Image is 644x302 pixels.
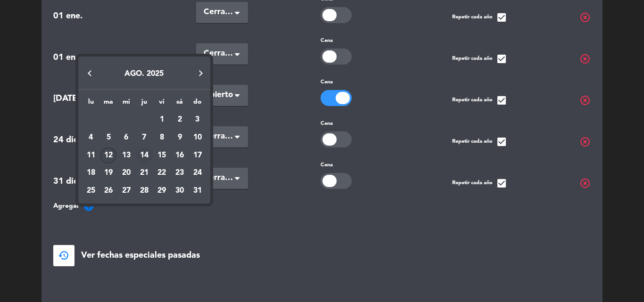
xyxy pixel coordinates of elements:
div: 16 [172,147,188,163]
div: 3 [190,112,206,128]
td: AGO. [82,111,153,129]
div: 28 [136,183,152,199]
td: 12 de agosto de 2025 [99,147,117,164]
div: 8 [154,130,170,146]
td: 31 de agosto de 2025 [189,182,206,200]
td: 14 de agosto de 2025 [135,147,153,164]
td: 17 de agosto de 2025 [189,147,206,164]
div: 22 [154,165,170,181]
td: 13 de agosto de 2025 [117,147,135,164]
th: domingo [189,97,206,111]
div: 12 [100,147,116,163]
div: 14 [136,147,152,163]
div: 26 [100,183,116,199]
td: 26 de agosto de 2025 [99,182,117,200]
button: Next month [191,64,210,82]
div: 2 [172,112,188,128]
td: 16 de agosto de 2025 [171,147,189,164]
div: 15 [154,147,170,163]
td: 30 de agosto de 2025 [171,182,189,200]
div: 17 [190,147,206,163]
div: 30 [172,183,188,199]
td: 27 de agosto de 2025 [117,182,135,200]
div: 19 [100,165,116,181]
td: 15 de agosto de 2025 [153,147,171,164]
th: viernes [153,97,171,111]
div: 7 [136,130,152,146]
td: 21 de agosto de 2025 [135,164,153,182]
div: 21 [136,165,152,181]
td: 22 de agosto de 2025 [153,164,171,182]
td: 9 de agosto de 2025 [171,129,189,147]
td: 1 de agosto de 2025 [153,111,171,129]
div: 20 [118,165,134,181]
td: 10 de agosto de 2025 [189,129,206,147]
th: sábado [171,97,189,111]
td: 7 de agosto de 2025 [135,129,153,147]
td: 19 de agosto de 2025 [99,164,117,182]
div: 27 [118,183,134,199]
button: Previous month [80,64,99,82]
td: 18 de agosto de 2025 [82,164,100,182]
td: 3 de agosto de 2025 [189,111,206,129]
th: miércoles [117,97,135,111]
div: 25 [83,183,99,199]
div: 5 [100,130,116,146]
td: 5 de agosto de 2025 [99,129,117,147]
div: 29 [154,183,170,199]
td: 25 de agosto de 2025 [82,182,100,200]
div: 11 [83,147,99,163]
th: lunes [82,97,100,111]
th: martes [99,97,117,111]
td: 2 de agosto de 2025 [171,111,189,129]
div: 13 [118,147,134,163]
div: 18 [83,165,99,181]
td: 24 de agosto de 2025 [189,164,206,182]
div: 24 [190,165,206,181]
td: 6 de agosto de 2025 [117,129,135,147]
td: 28 de agosto de 2025 [135,182,153,200]
div: 1 [154,112,170,128]
div: 6 [118,130,134,146]
span: AGO. 2025 [124,70,164,78]
div: 31 [190,183,206,199]
td: 11 de agosto de 2025 [82,147,100,164]
td: 4 de agosto de 2025 [82,129,100,147]
div: 23 [172,165,188,181]
div: 9 [172,130,188,146]
th: jueves [135,97,153,111]
td: 8 de agosto de 2025 [153,129,171,147]
button: Choose month and year [80,65,208,82]
td: 29 de agosto de 2025 [153,182,171,200]
td: 23 de agosto de 2025 [171,164,189,182]
td: 20 de agosto de 2025 [117,164,135,182]
div: 10 [190,130,206,146]
div: 4 [83,130,99,146]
